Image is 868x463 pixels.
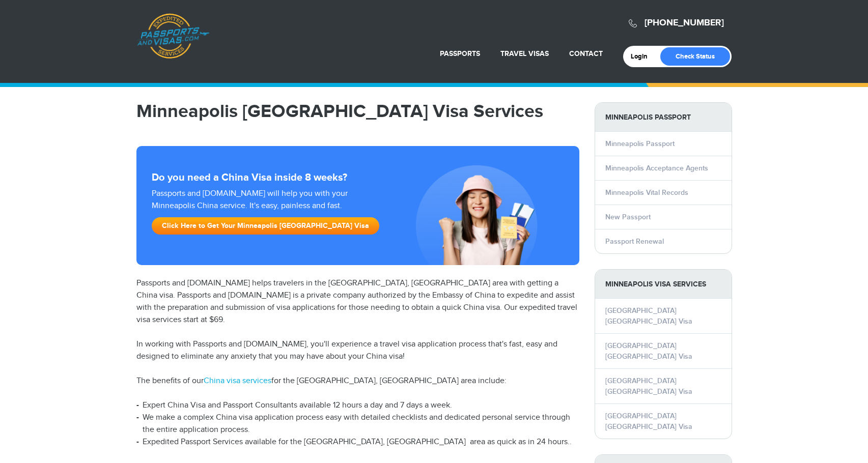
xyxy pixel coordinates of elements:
[137,13,209,59] a: Passports & [DOMAIN_NAME]
[136,399,579,412] li: Expert China Visa and Passport Consultants available 12 hours a day and 7 days a week.
[595,103,732,132] strong: Minneapolis Passport
[569,49,603,58] a: Contact
[660,47,730,66] a: Check Status
[136,277,579,326] p: Passports and [DOMAIN_NAME] helps travelers in the [GEOGRAPHIC_DATA], [GEOGRAPHIC_DATA] area with...
[605,139,675,148] a: Minneapolis Passport
[605,377,692,396] a: [GEOGRAPHIC_DATA] [GEOGRAPHIC_DATA] Visa
[136,436,579,448] li: Expedited Passport Services available for the [GEOGRAPHIC_DATA], [GEOGRAPHIC_DATA] area as quick ...
[152,217,379,235] a: Click Here to Get Your Minneapolis [GEOGRAPHIC_DATA] Visa
[645,17,724,28] a: [PHONE_NUMBER]
[136,338,579,363] p: In working with Passports and [DOMAIN_NAME], you'll experience a travel visa application process ...
[605,412,692,431] a: [GEOGRAPHIC_DATA] [GEOGRAPHIC_DATA] Visa
[605,306,692,326] a: [GEOGRAPHIC_DATA] [GEOGRAPHIC_DATA] Visa
[605,341,692,361] a: [GEOGRAPHIC_DATA] [GEOGRAPHIC_DATA] Visa
[605,188,688,197] a: Minneapolis Vital Records
[595,270,732,299] strong: Minneapolis Visa Services
[136,102,579,121] h1: Minneapolis [GEOGRAPHIC_DATA] Visa Services
[631,52,655,61] a: Login
[440,49,480,58] a: Passports
[605,213,651,221] a: New Passport
[605,164,708,172] a: Minneapolis Acceptance Agents
[136,412,579,436] li: We make a complex China visa application process easy with detailed checklists and dedicated pers...
[148,188,393,240] div: Passports and [DOMAIN_NAME] will help you with your Minneapolis China service. It's easy, painles...
[500,49,549,58] a: Travel Visas
[204,376,271,386] a: China visa services
[152,171,564,184] strong: Do you need a China Visa inside 8 weeks?
[136,375,579,387] p: The benefits of our for the [GEOGRAPHIC_DATA], [GEOGRAPHIC_DATA] area include:
[605,237,664,246] a: Passport Renewal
